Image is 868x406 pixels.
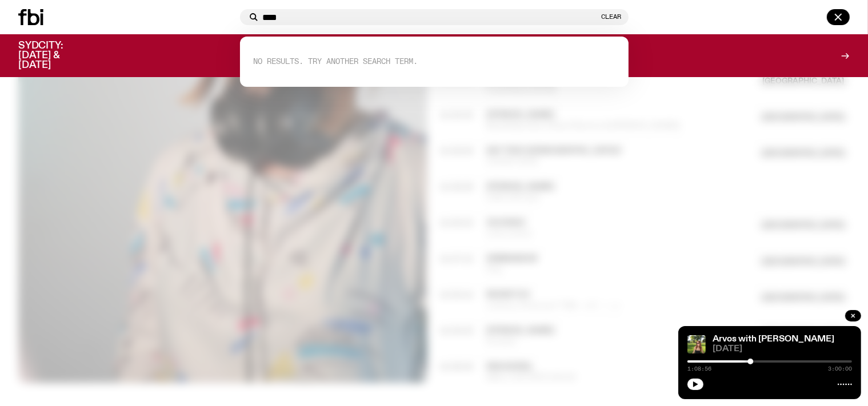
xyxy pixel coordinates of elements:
img: Lizzie Bowles is sitting in a bright green field of grass, with dark sunglasses and a black top. ... [687,335,706,353]
span: 1:08:56 [687,366,711,372]
button: Clear [602,14,622,20]
span: No Results. Try another search term. [254,56,418,67]
span: [DATE] [713,345,852,353]
h3: SYDCITY: [DATE] & [DATE] [18,41,91,70]
span: 3:00:00 [828,366,852,372]
a: Arvos with [PERSON_NAME] [713,335,834,344]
